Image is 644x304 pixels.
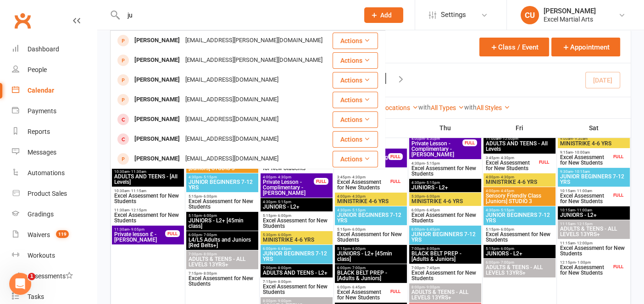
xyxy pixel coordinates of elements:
span: Excel Assessment for New Students [411,270,479,281]
input: Search... [121,9,352,22]
span: - 8:00pm [425,247,440,251]
div: Payments [28,107,56,115]
div: FULL [165,230,180,237]
strong: with [418,104,431,111]
span: 10:30am [114,189,182,193]
span: - 5:15pm [425,161,440,166]
span: MINISTRIKE 4-6 YRS [411,199,479,204]
span: - 4:30pm [276,175,291,179]
span: Private Lesson - Complimentary - [PERSON_NAME] [411,141,463,157]
span: - 6:45pm [276,247,291,251]
span: 7:15pm [262,280,331,284]
span: BLACK BELT PREP - [Adults & Juniors] [411,251,479,262]
div: [EMAIL_ADDRESS][PERSON_NAME][DOMAIN_NAME] [183,34,325,47]
span: JUNIOR BEGINNERS 7-12 YRS [337,212,405,223]
div: FULL [388,288,403,295]
a: All Styles [477,104,510,111]
button: Class / Event [479,38,549,56]
a: All Locations [373,104,418,111]
a: Reports [12,122,97,142]
span: JUNIOR BEGINNERS 7-12 YRS [188,179,256,190]
a: People [12,60,97,80]
span: 11:15am [560,222,628,226]
span: - 6:00pm [350,227,366,232]
span: 8:00pm [411,285,479,289]
span: - 6:00pm [350,247,366,251]
span: 5:15pm [485,247,554,251]
span: ADULTS & TEENS - ALL LEVELS 13YRS+ [560,226,628,237]
div: People [28,66,47,73]
span: 5:30pm [262,233,331,237]
span: Excel Assessment for New Students [337,232,405,243]
span: Excel Assessment for New Students [337,179,389,190]
span: - 5:15pm [350,208,366,212]
span: Excel Assessment for New Students [114,212,182,223]
div: FULL [611,192,626,199]
span: 6:00pm [262,247,331,251]
span: 7:00pm [262,266,331,270]
span: MINISTRIKE 4-6 YRS [337,199,405,204]
span: - 5:15pm [202,175,217,179]
strong: with [464,104,477,111]
span: - 9:00pm [425,285,440,289]
span: 5:15pm [485,227,554,232]
div: [PERSON_NAME] [132,34,183,47]
div: [PERSON_NAME] [132,93,183,106]
span: 7:00pm [188,252,256,256]
div: FULL [611,263,626,270]
span: Excel Assessment for New Students [337,289,389,300]
span: ADULTS AND TEENS - All Levels [485,141,554,152]
div: [PERSON_NAME] [132,73,183,87]
span: 10:15am [560,189,611,193]
span: - 9:00pm [276,299,291,303]
th: Thu [408,118,483,138]
span: 3:45pm [337,175,389,179]
span: Excel Assessment for New Students [485,232,554,243]
div: [PERSON_NAME] [132,133,183,146]
span: JUNIORS - L2+ [262,204,331,210]
th: Fri [483,118,557,138]
span: 10:30am [114,170,182,174]
button: Actions [333,151,378,167]
span: 5:15pm [188,214,256,218]
span: - 6:00pm [276,233,291,237]
span: 7:00pm [411,247,479,251]
span: Add [380,11,392,19]
span: 11:30am [114,227,166,232]
button: Appointment [551,38,620,56]
div: Workouts [28,252,55,259]
div: FULL [388,178,403,185]
span: ADULTS & TEENS - ALL LEVELS 13YRS+ [411,289,479,300]
span: 4:30pm [411,181,479,185]
span: MINISTRIKE 4-6 YRS [485,179,554,185]
div: FULL [611,153,626,160]
div: [EMAIL_ADDRESS][DOMAIN_NAME] [183,152,281,166]
div: Waivers [28,231,50,238]
span: 4:30pm [188,175,256,179]
a: Product Sales [12,183,97,204]
div: FULL [462,139,477,146]
span: 7:15pm [188,271,256,276]
span: - 5:15pm [425,181,440,185]
a: Dashboard [12,39,97,60]
span: 4:30pm [411,161,479,166]
span: JUNIOR BEGINNERS 7-12 YRS [411,232,479,243]
span: - 11:00am [575,189,592,193]
a: Waivers 119 [12,225,97,245]
span: - 4:30pm [350,194,366,199]
span: Excel Assessment for New Students [411,166,479,177]
span: 9:15am [560,150,611,155]
span: - 11:00am [575,208,592,212]
span: Excel Assessment for New Students [188,199,256,210]
span: - 6:00pm [499,227,514,232]
span: 11:00am [485,137,554,141]
span: 5:15pm [262,214,331,218]
button: Actions [333,52,378,69]
span: - 10:15am [573,170,590,174]
span: JUNIORS - L2+ [45min class] [337,251,405,262]
div: FULL [314,178,328,185]
span: - 8:00pm [202,271,217,276]
span: - 8:00pm [202,252,217,256]
span: 10:15am [560,208,628,212]
span: - 6:00pm [202,214,217,218]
